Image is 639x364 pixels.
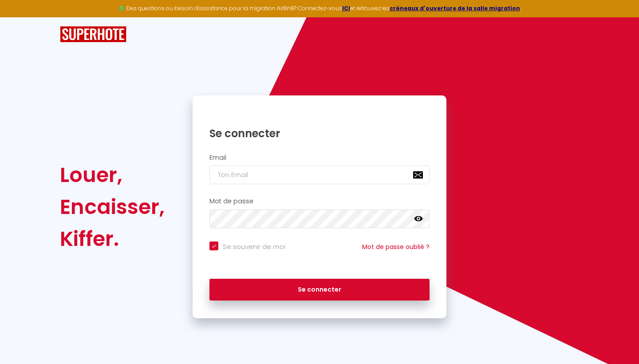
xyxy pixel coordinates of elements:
[60,191,165,223] div: Encaisser,
[209,279,430,301] button: Se connecter
[342,4,350,12] a: ICI
[60,26,126,43] img: SuperHote logo
[60,223,165,255] div: Kiffer.
[60,159,165,191] div: Louer,
[362,242,430,251] a: Mot de passe oublié ?
[209,198,430,205] h2: Mot de passe
[209,127,430,140] h1: Se connecter
[209,154,430,162] h2: Email
[209,166,430,184] input: Ton Email
[390,4,520,12] a: créneaux d'ouverture de la salle migration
